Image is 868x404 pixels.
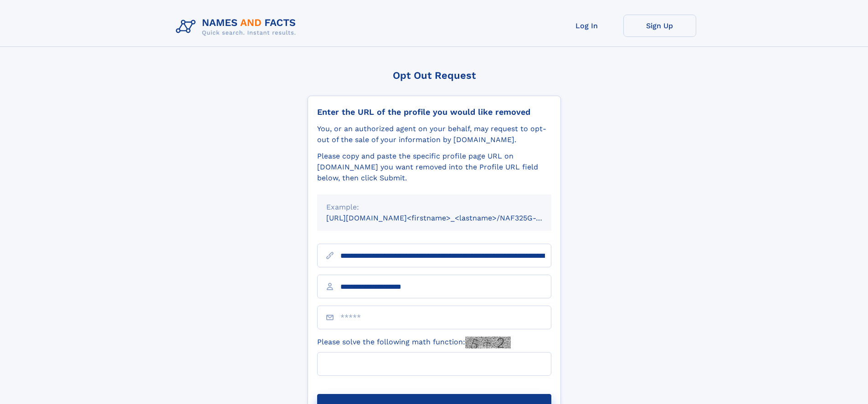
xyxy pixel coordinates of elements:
[308,70,561,81] div: Opt Out Request
[623,15,696,37] a: Sign Up
[317,151,551,184] div: Please copy and paste the specific profile page URL on [DOMAIN_NAME] you want removed into the Pr...
[326,214,569,222] small: [URL][DOMAIN_NAME]<firstname>_<lastname>/NAF325G-xxxxxxxx
[317,337,511,348] label: Please solve the following math function:
[317,123,551,145] div: You, or an authorized agent on your behalf, may request to opt-out of the sale of your informatio...
[550,15,623,37] a: Log In
[326,202,542,213] div: Example:
[317,107,551,117] div: Enter the URL of the profile you would like removed
[172,15,303,39] img: Logo Names and Facts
